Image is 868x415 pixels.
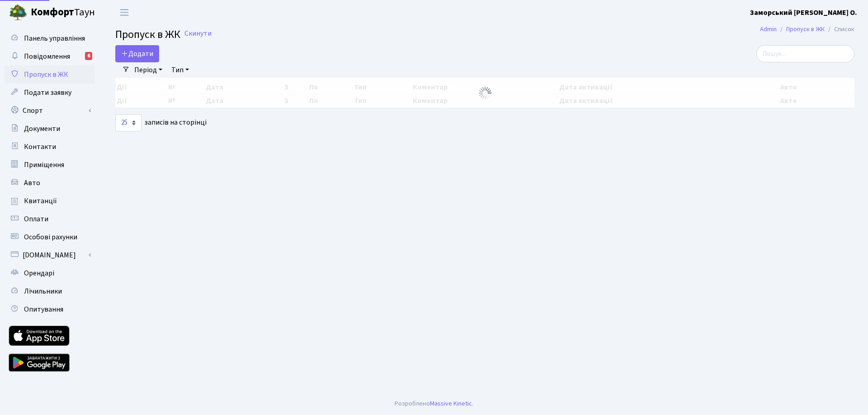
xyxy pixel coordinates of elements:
[115,45,159,62] a: Додати
[395,399,473,409] div: Розроблено .
[113,5,136,20] button: Переключити навігацію
[24,304,63,314] span: Опитування
[168,62,193,78] a: Тип
[24,286,62,296] span: Лічильники
[5,246,95,264] a: [DOMAIN_NAME]
[5,102,95,120] a: Спорт
[750,8,857,18] b: Заморський [PERSON_NAME] О.
[24,160,64,170] span: Приміщення
[756,45,854,62] input: Пошук...
[24,232,77,242] span: Особові рахунки
[31,5,74,19] b: Комфорт
[5,174,95,192] a: Авто
[24,178,40,188] span: Авто
[5,300,95,318] a: Опитування
[24,124,60,134] span: Документи
[5,65,95,84] a: Пропуск в ЖК
[746,20,868,39] nav: breadcrumb
[184,29,212,38] a: Скинути
[430,399,472,408] a: Massive Kinetic
[24,142,56,152] span: Контакти
[5,264,95,282] a: Орендарі
[750,7,857,18] a: Заморський [PERSON_NAME] О.
[5,192,95,210] a: Квитанції
[131,62,166,78] a: Період
[5,156,95,174] a: Приміщення
[5,138,95,156] a: Контакти
[24,33,85,43] span: Панель управління
[31,5,95,20] span: Таун
[5,120,95,138] a: Документи
[9,4,27,22] img: logo.png
[825,24,854,34] li: Список
[24,70,68,79] span: Пропуск в ЖК
[5,282,95,300] a: Лічильники
[24,88,71,98] span: Подати заявку
[24,214,48,224] span: Оплати
[115,114,142,131] select: записів на сторінці
[24,268,54,278] span: Орендарі
[121,49,153,59] span: Додати
[5,228,95,246] a: Особові рахунки
[24,196,57,206] span: Квитанції
[760,24,777,34] a: Admin
[24,51,70,61] span: Повідомлення
[5,210,95,228] a: Оплати
[786,24,825,34] a: Пропуск в ЖК
[5,84,95,102] a: Подати заявку
[85,52,92,60] div: 6
[478,86,492,100] img: Обробка...
[5,29,95,47] a: Панель управління
[5,47,95,65] a: Повідомлення6
[115,27,180,42] span: Пропуск в ЖК
[115,114,207,131] label: записів на сторінці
